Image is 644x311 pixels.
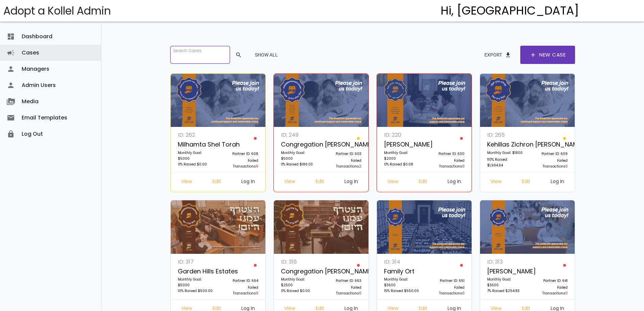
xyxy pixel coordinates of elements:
p: 0% Raised $0.00 [178,161,214,168]
span: file_download [505,49,511,61]
span: 0 [462,164,464,169]
img: z9NQUo20Gg.X4VDNcvjTb.jpg [171,74,266,127]
p: Partner ID: 609 [531,151,568,158]
span: 0 [256,291,258,296]
p: Monthly Goal: $2000 [384,150,421,161]
i: perm_media [7,93,15,110]
a: View [485,176,507,188]
a: View [176,176,197,188]
img: PDbO9MIRQ3.kjX7ySf5sE.jpg [171,200,266,254]
p: Failed Transactions [428,285,464,296]
p: Partner ID: 641 [531,278,568,285]
p: ID: 316 [281,257,317,266]
img: foRPap5w2A.aFYfn0cp8Q.jpg [274,200,369,254]
p: ID: 220 [384,130,421,139]
p: 7% Raised $254.83 [487,288,524,295]
a: Partner ID: 600 Failed Transactions0 [424,130,468,173]
p: ID: 313 [487,257,524,266]
p: Partner ID: 664 [222,278,258,285]
p: Congregation [PERSON_NAME] [281,139,317,150]
a: Edit [517,176,536,188]
button: Exportfile_download [479,49,517,61]
a: Log In [339,176,363,188]
a: Log In [236,176,260,188]
img: MnsSBcA6lZ.y5WEhTf2vm.jpg [480,74,575,127]
span: 3 [566,164,568,169]
i: person [7,77,15,93]
img: 3NRdFJZAPv.IJYuEOXcbM.jpg [480,200,575,254]
a: Edit [413,176,433,188]
p: Failed Transactions [531,285,568,296]
p: Failed Transactions [325,285,361,296]
a: Partner ID: 664 Failed Transactions0 [218,257,262,299]
img: YmrFtuzIyk.eoC1ydPvF4.jpg [377,200,472,254]
p: Failed Transactions [222,285,258,296]
a: View [279,176,301,188]
a: ID: 314 Family Ort Monthly Goal: $3600 15% Raised $550.00 [380,257,424,299]
a: Partner ID: 651 Failed Transactions0 [424,257,468,299]
p: Kehillas Zichron [PERSON_NAME] of [GEOGRAPHIC_DATA] [487,139,524,150]
span: search [235,49,242,61]
p: Partner ID: 651 [428,278,464,285]
p: Monthly Goal: $1800 [487,150,524,157]
p: Milhamta Shel Torah [178,139,214,150]
p: Monthly Goal: $2500 [281,276,317,288]
a: ID: 262 Milhamta Shel Torah Monthly Goal: $5000 0% Raised $0.00 [174,130,218,173]
span: 0 [462,291,464,296]
span: 0 [565,291,568,296]
button: Show All [249,49,283,61]
a: Partner ID: 663 Failed Transactions0 [321,257,365,299]
p: 110% Raised $1,994.64 [487,157,524,168]
p: Partner ID: 608 [222,151,258,158]
a: ID: 220 [PERSON_NAME] Monthly Goal: $2000 0% Raised $0.08 [380,130,424,173]
p: Failed Transactions [531,158,568,169]
p: Congregation [PERSON_NAME] [281,266,317,277]
p: 15% Raised $550.00 [384,288,421,295]
a: Partner ID: 609 Failed Transactions3 [527,130,571,173]
a: ID: 317 Garden Hills Estates Monthly Goal: $5000 10% Raised $500.00 [174,257,218,299]
i: campaign [7,45,15,61]
p: Partner ID: 603 [325,151,361,158]
p: Monthly Goal: $3600 [487,276,524,288]
i: lock [7,126,15,142]
p: 0% Raised $0.00 [281,288,317,295]
p: Failed Transactions [325,158,361,169]
i: dashboard [7,28,15,45]
p: ID: 314 [384,257,421,266]
a: Edit [207,176,226,188]
a: ID: 265 Kehillas Zichron [PERSON_NAME] of [GEOGRAPHIC_DATA] Monthly Goal: $1800 110% Raised $1,99... [483,130,527,173]
a: Edit [310,176,330,188]
p: Partner ID: 600 [428,151,464,158]
span: 2 [359,164,361,169]
p: ID: 262 [178,130,214,139]
span: add [530,46,536,64]
a: ID: 249 Congregation [PERSON_NAME] Monthly Goal: $5000 3% Raised $186.03 [277,130,321,173]
p: ID: 317 [178,257,214,266]
p: Failed Transactions [222,158,258,169]
p: ID: 265 [487,130,524,139]
img: eZ1GN5Wkyp.nFMjrwL6EA.jpg [377,74,472,127]
span: 0 [256,164,258,169]
p: ID: 249 [281,130,317,139]
p: 3% Raised $186.03 [281,161,317,168]
p: 0% Raised $0.08 [384,161,421,168]
button: search [230,49,246,61]
a: ID: 316 Congregation [PERSON_NAME] Monthly Goal: $2500 0% Raised $0.00 [277,257,321,299]
p: Partner ID: 663 [325,278,361,285]
i: person [7,61,15,77]
a: ID: 313 [PERSON_NAME] Monthly Goal: $3600 7% Raised $254.83 [483,257,527,299]
p: Garden Hills Estates [178,266,214,277]
p: Family Ort [384,266,421,277]
p: Failed Transactions [428,158,464,169]
h4: Hi, [GEOGRAPHIC_DATA] [440,4,579,17]
p: Monthly Goal: $5000 [178,150,214,161]
p: Monthly Goal: $5000 [281,150,317,161]
i: email [7,110,15,126]
a: addNew Case [520,46,575,64]
a: View [382,176,404,188]
a: Partner ID: 608 Failed Transactions0 [218,130,262,173]
a: Partner ID: 641 Failed Transactions0 [527,257,571,299]
span: 0 [359,291,361,296]
a: Log In [442,176,467,188]
a: Log In [545,176,570,188]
